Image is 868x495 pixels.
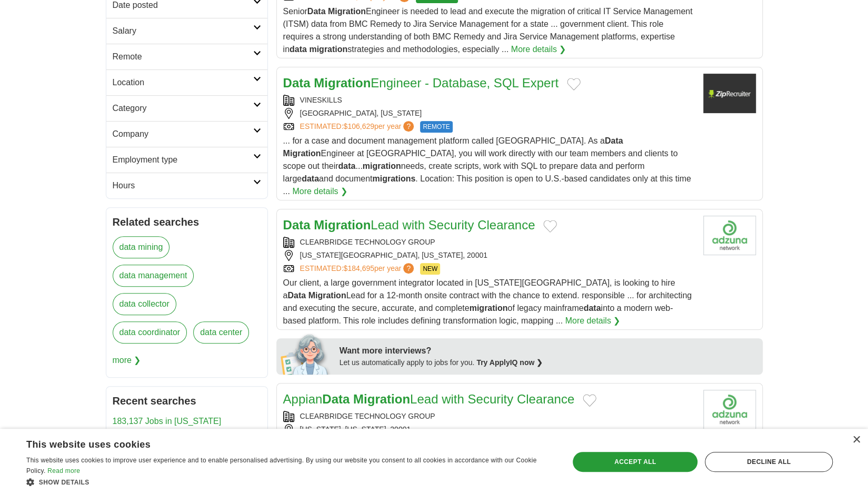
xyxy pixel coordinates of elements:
[343,264,374,272] span: $184,695
[26,457,537,474] span: This website uses cookies to improve user experience and to enable personalised advertising. By u...
[283,218,535,232] a: Data MigrationLead with Security Clearance
[583,304,601,312] strong: data
[106,18,267,44] a: Salary
[583,394,596,407] button: Add to favorite jobs
[106,95,267,121] a: Category
[283,218,311,232] strong: Data
[322,392,350,406] strong: Data
[287,291,306,300] strong: Data
[113,179,253,192] h2: Hours
[113,236,170,258] a: data mining
[113,50,253,63] h2: Remote
[852,436,860,444] div: Close
[106,121,267,147] a: Company
[106,147,267,173] a: Employment type
[353,392,410,406] strong: Migration
[283,392,575,406] a: AppianData MigrationLead with Security Clearance
[113,293,176,315] a: data collector
[476,358,543,367] a: Try ApplyIQ now ❯
[309,45,347,54] strong: migration
[300,263,416,275] a: ESTIMATED:$184,695per year?
[567,78,581,90] button: Add to favorite jobs
[113,154,253,166] h2: Employment type
[193,321,249,344] a: data center
[283,76,311,90] strong: Data
[106,44,267,69] a: Remote
[703,74,756,113] img: Company logo
[340,357,756,368] div: Let us automatically apply to jobs for you.
[283,149,321,158] strong: Migration
[343,122,374,130] span: $106,629
[403,263,414,274] span: ?
[113,128,253,140] h2: Company
[283,136,691,196] span: ... for a case and document management platform called [GEOGRAPHIC_DATA]. As a Engineer at [GEOGR...
[113,76,253,89] h2: Location
[314,76,371,90] strong: Migration
[113,265,194,287] a: data management
[292,185,347,198] a: More details ❯
[113,25,253,37] h2: Salary
[543,220,557,233] button: Add to favorite jobs
[281,332,332,375] img: apply-iq-scientist.png
[290,45,307,54] strong: data
[363,161,401,170] strong: migration
[113,102,253,115] h2: Category
[106,69,267,95] a: Location
[338,161,355,170] strong: data
[283,424,695,435] div: [US_STATE], [US_STATE], 20001
[511,43,566,56] a: More details ❯
[283,250,695,261] div: [US_STATE][GEOGRAPHIC_DATA], [US_STATE], 20001
[26,477,553,487] div: Show details
[605,136,623,145] strong: Data
[308,291,346,300] strong: Migration
[113,350,141,371] span: more ❯
[283,76,558,90] a: Data MigrationEngineer - Database, SQL Expert
[307,7,326,16] strong: Data
[47,467,80,474] a: Read more, opens a new window
[283,108,695,119] div: [GEOGRAPHIC_DATA], [US_STATE]
[283,7,693,54] span: Senior Engineer is needed to lead and execute the migration of critical IT Service Management (IT...
[573,452,697,472] div: Accept all
[372,174,415,183] strong: migrations
[302,174,319,183] strong: data
[328,7,366,16] strong: Migration
[420,121,452,133] span: REMOTE
[470,304,508,312] strong: migration
[300,121,416,133] a: ESTIMATED:$106,629per year?
[705,452,833,472] div: Decline all
[283,95,695,106] div: VINESKILLS
[420,263,440,275] span: NEW
[403,121,414,132] span: ?
[113,214,261,230] h2: Related searches
[283,411,695,422] div: CLEARBRIDGE TECHNOLOGY GROUP
[314,218,371,232] strong: Migration
[283,237,695,248] div: CLEARBRIDGE TECHNOLOGY GROUP
[565,315,621,327] a: More details ❯
[106,173,267,198] a: Hours
[703,390,756,429] img: Company logo
[39,479,89,486] span: Show details
[340,345,756,357] div: Want more interviews?
[26,435,526,451] div: This website uses cookies
[703,216,756,255] img: Company logo
[113,417,222,426] a: 183,137 Jobs in [US_STATE]
[113,393,261,409] h2: Recent searches
[283,278,692,325] span: Our client, a large government integrator located in [US_STATE][GEOGRAPHIC_DATA], is looking to h...
[113,321,187,344] a: data coordinator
